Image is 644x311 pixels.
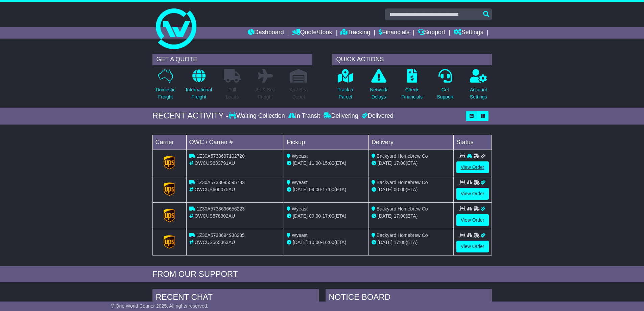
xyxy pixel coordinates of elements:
div: RECENT CHAT [152,289,319,307]
span: [DATE] [293,160,308,166]
div: (ETA) [372,160,451,167]
span: OWCUS606075AU [194,187,235,192]
a: InternationalFreight [186,69,212,104]
div: - (ETA) [287,213,366,220]
span: OWCUS633791AU [194,160,235,166]
a: View Order [456,188,489,200]
div: QUICK ACTIONS [332,54,492,65]
span: Wyeast [292,180,308,185]
div: In Transit [287,112,322,120]
a: NetworkDelays [369,69,387,104]
span: 10:00 [309,240,321,245]
a: Quote/Book [292,27,332,39]
span: OWCUS578302AU [194,213,235,219]
span: [DATE] [378,187,392,192]
img: GetCarrierServiceLogo [164,182,175,196]
span: 17:00 [394,160,406,166]
a: Support [418,27,445,39]
a: Settings [454,27,483,39]
p: Get Support [437,86,453,101]
span: [DATE] [378,240,392,245]
td: Pickup [284,135,369,150]
a: View Order [456,214,489,226]
div: - (ETA) [287,239,366,246]
a: Tracking [340,27,370,39]
span: 1Z30A5738696656223 [196,206,244,212]
p: Account Settings [470,86,487,101]
a: CheckFinancials [401,69,423,104]
span: 09:00 [309,187,321,192]
img: GetCarrierServiceLogo [164,209,175,222]
span: Wyeast [292,232,308,238]
span: Backyard Homebrew Co [377,180,428,185]
img: GetCarrierServiceLogo [164,156,175,170]
span: 1Z30A5738695595783 [196,180,244,185]
div: GET A QUOTE [152,54,312,65]
span: 17:00 [323,187,334,192]
a: Financials [379,27,409,39]
span: Backyard Homebrew Co [377,206,428,212]
p: Air & Sea Freight [256,86,276,101]
div: FROM OUR SUPPORT [152,269,492,279]
span: 1Z30A5738697102720 [196,153,244,159]
div: - (ETA) [287,160,366,167]
span: Wyeast [292,206,308,212]
p: Air / Sea Depot [290,86,308,101]
div: Delivered [360,112,393,120]
span: 09:00 [309,213,321,219]
div: Waiting Collection [229,112,286,120]
span: Backyard Homebrew Co [377,232,428,238]
p: Network Delays [370,86,387,101]
span: 17:00 [394,240,406,245]
span: [DATE] [293,213,308,219]
p: Track a Parcel [338,86,353,101]
span: 1Z30A5738694938235 [196,232,244,238]
a: GetSupport [436,69,454,104]
div: NOTICE BOARD [326,289,492,307]
p: Check Financials [401,86,423,101]
span: 11:00 [309,160,321,166]
span: Backyard Homebrew Co [377,153,428,159]
a: DomesticFreight [155,69,175,104]
img: GetCarrierServiceLogo [164,235,175,249]
div: (ETA) [372,213,451,220]
p: Domestic Freight [156,86,175,101]
a: Track aParcel [337,69,354,104]
span: [DATE] [293,240,308,245]
p: Full Loads [224,86,241,101]
a: View Order [456,161,489,173]
span: 15:00 [323,160,334,166]
span: [DATE] [378,160,392,166]
div: (ETA) [372,186,451,193]
span: 17:00 [394,213,406,219]
a: Dashboard [248,27,284,39]
span: [DATE] [293,187,308,192]
span: OWCUS565363AU [194,240,235,245]
div: Delivering [322,112,360,120]
td: Carrier [152,135,186,150]
div: - (ETA) [287,186,366,193]
span: 00:00 [394,187,406,192]
span: 17:00 [323,213,334,219]
div: (ETA) [372,239,451,246]
td: OWC / Carrier # [186,135,284,150]
p: International Freight [186,86,212,101]
span: Wyeast [292,153,308,159]
span: © One World Courier 2025. All rights reserved. [111,303,209,309]
div: RECENT ACTIVITY - [152,111,229,121]
span: 16:00 [323,240,334,245]
span: [DATE] [378,213,392,219]
a: View Order [456,241,489,252]
a: AccountSettings [470,69,487,104]
td: Delivery [368,135,453,150]
td: Status [453,135,492,150]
